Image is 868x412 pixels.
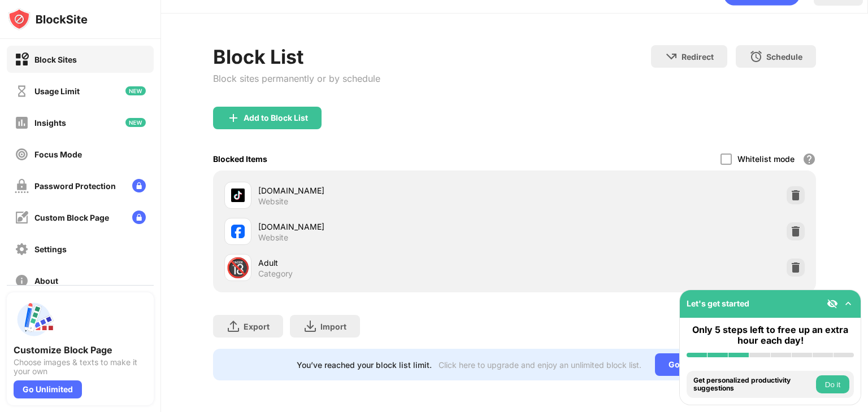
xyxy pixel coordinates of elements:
button: Do it [816,375,849,393]
div: Settings [34,244,67,254]
img: eye-not-visible.svg [827,298,838,309]
div: Password Protection [34,181,116,191]
div: Only 5 steps left to free up an extra hour each day! [687,325,854,346]
img: push-custom-page.svg [14,299,54,340]
div: Schedule [766,52,802,62]
img: focus-off.svg [15,147,29,161]
div: Get personalized productivity suggestions [693,376,813,393]
img: favicons [231,225,245,238]
div: Import [320,322,346,331]
div: You’ve reached your block list limit. [297,360,432,370]
div: Whitelist mode [737,154,795,164]
img: customize-block-page-off.svg [15,211,29,225]
img: logo-blocksite.svg [8,8,88,30]
img: insights-off.svg [15,116,29,130]
div: Usage Limit [34,86,80,96]
div: Block Sites [34,55,77,64]
div: Block List [213,45,380,68]
div: Choose images & texts to make it your own [14,358,147,376]
div: Focus Mode [34,150,82,159]
img: lock-menu.svg [132,179,146,192]
img: time-usage-off.svg [15,84,29,98]
img: about-off.svg [15,274,29,288]
img: new-icon.svg [125,86,146,95]
div: 🔞 [226,256,250,279]
img: omni-setup-toggle.svg [843,298,854,309]
div: [DOMAIN_NAME] [258,185,514,196]
div: Website [258,196,288,207]
img: new-icon.svg [125,118,146,127]
div: Click here to upgrade and enjoy an unlimited block list. [439,360,641,370]
div: Block sites permanently or by schedule [213,73,380,84]
div: Website [258,233,288,243]
div: Let's get started [687,299,749,308]
div: [DOMAIN_NAME] [258,221,514,233]
img: favicons [231,189,245,202]
div: Category [258,269,293,279]
div: Insights [34,118,66,128]
div: Go Unlimited [14,380,82,398]
div: Blocked Items [213,154,267,164]
img: password-protection-off.svg [15,179,29,193]
div: Customize Block Page [14,344,147,356]
img: block-on.svg [15,52,29,67]
div: Go Unlimited [655,353,732,376]
div: About [34,276,58,286]
div: Redirect [682,52,714,62]
img: lock-menu.svg [132,211,146,224]
div: Export [244,322,270,331]
img: settings-off.svg [15,242,29,256]
div: Adult [258,257,514,269]
div: Add to Block List [244,113,308,122]
div: Custom Block Page [34,213,109,222]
